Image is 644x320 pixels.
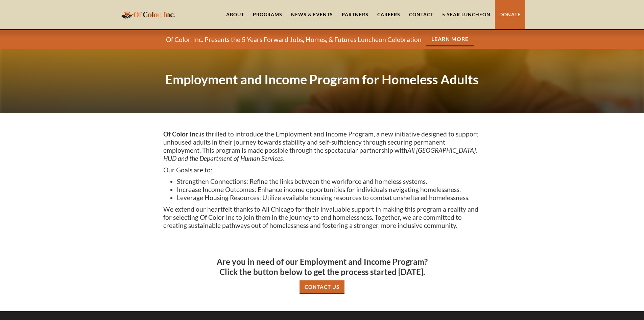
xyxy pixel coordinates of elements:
p: Of Color, Inc. Presents the 5 Years Forward Jobs, Homes, & Futures Luncheon Celebration [166,36,422,44]
a: home [119,6,177,22]
li: Increase Income Outcomes: Enhance income opportunities for individuals navigating homelessness. [177,186,481,194]
strong: Are you in need of our Employment and Income Program? Click the button below to get the process s... [217,257,428,277]
p: is thrilled to introduce the Employment and Income Program, a new initiative designed to support ... [163,130,481,163]
div: Programs [253,11,282,18]
h3: ‍ [163,236,481,247]
li: Strengthen Connections: Refine the links between the workforce and homeless systems. [177,177,481,186]
strong: Employment and Income Program for Homeless Adults [165,71,479,87]
a: Contact Us [300,280,344,294]
em: All [GEOGRAPHIC_DATA], HUD and the Department of Human Services. [163,146,477,162]
a: Learn More [426,33,474,46]
p: We extend our heartfelt thanks to All Chicago for their invaluable support in making this program... [163,205,481,230]
strong: Of Color Inc. [163,130,200,138]
li: Leverage Housing Resources: Utilize available housing resources to combat unsheltered homelessness. [177,194,481,202]
p: Our Goals are to: [163,166,481,174]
